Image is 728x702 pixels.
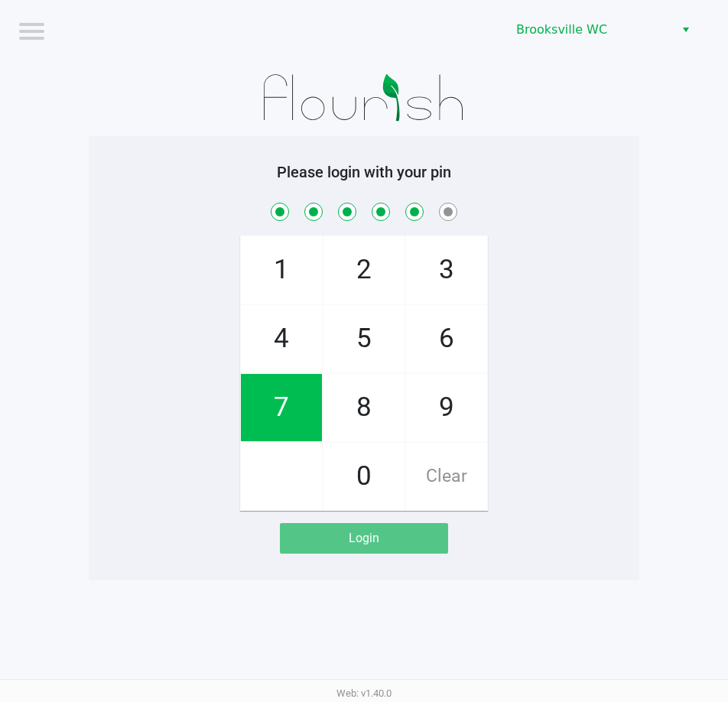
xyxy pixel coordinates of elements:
[323,374,405,441] span: 8
[406,443,487,510] span: Clear
[323,305,405,372] span: 5
[323,236,405,304] span: 2
[674,16,697,44] button: Select
[241,305,322,372] span: 4
[516,21,665,39] span: Brooksville WC
[406,305,487,372] span: 6
[323,443,405,510] span: 0
[336,687,392,699] span: Web: v1.40.0
[406,236,487,304] span: 3
[100,163,628,181] h5: Please login with your pin
[241,236,322,304] span: 1
[241,374,322,441] span: 7
[406,374,487,441] span: 9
